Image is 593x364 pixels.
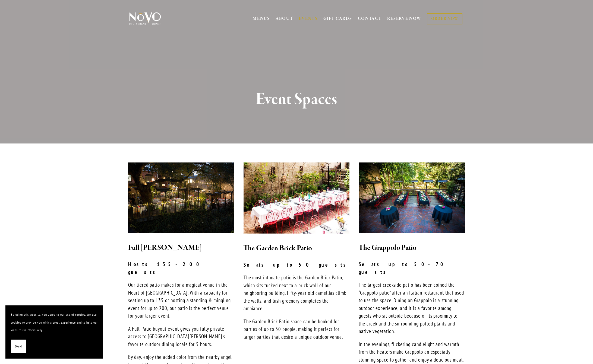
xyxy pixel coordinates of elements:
a: EVENTS [299,16,317,21]
a: CONTACT [358,14,382,24]
p: By using this website, you agree to our use of cookies. We use cookies to provide you with a grea... [11,311,98,334]
a: ORDER NOW [427,13,462,24]
strong: Hosts 135-200 guests [128,261,209,275]
img: Novo Restaurant &amp; Lounge [128,12,162,25]
h2: The Grappolo Patio [359,242,465,254]
span: Okay! [15,343,22,350]
strong: Seats up to 50 guests [244,261,349,268]
a: GIFT CARDS [323,14,352,24]
p: The largest creekside patio has been coined the “Grappolo patio” after an Italian restaurant that... [359,281,465,335]
p: Our tiered patio makes for a magical venue in the Heart of [GEOGRAPHIC_DATA]. With a capacity for... [128,281,234,320]
a: RESERVE NOW [387,14,421,24]
section: Cookie banner [5,305,103,359]
img: Our Grappolo Patio seats 50 to 70 guests. [359,162,465,233]
a: MENUS [253,16,270,21]
p: The most intimate patio is the Garden Brick Patio, which sits tucked next to a brick wall of our ... [244,274,350,312]
img: novo-restaurant-lounge-patio-33_v2.jpg [128,162,234,233]
a: ABOUT [276,16,293,21]
h2: Full [PERSON_NAME] [128,242,234,254]
img: bricks.jpg [244,162,350,234]
strong: Event Spaces [256,89,337,110]
p: The Garden Brick Patio space can be booked for parties of up to 50 people, making it perfect for ... [244,318,350,341]
strong: Seats up to 50-70 guests [359,261,453,275]
h2: The Garden Brick Patio [244,243,350,254]
button: Okay! [11,340,26,353]
p: A Full-Patio buyout event gives you fully private access to [GEOGRAPHIC_DATA][PERSON_NAME]'s favo... [128,325,234,348]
